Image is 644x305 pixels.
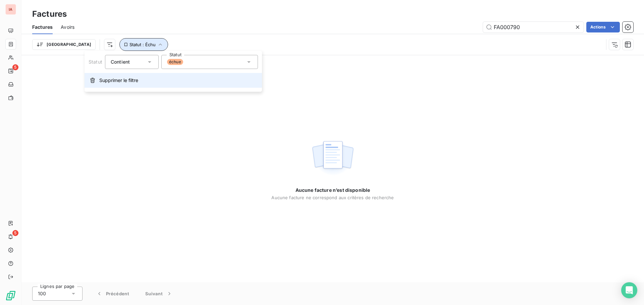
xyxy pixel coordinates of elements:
span: 5 [12,64,18,70]
button: Supprimer le filtre [85,73,262,88]
span: Aucune facture n’est disponible [296,187,370,194]
span: Supprimer le filtre [99,77,138,84]
span: Contient [111,59,130,65]
span: échue [167,59,183,65]
span: Aucune facture ne correspond aux critères de recherche [271,195,394,200]
button: Précédent [88,287,137,301]
button: Actions [586,22,620,32]
h3: Factures [32,8,67,20]
button: Statut : Échu [119,38,168,51]
button: Suivant [137,287,181,301]
span: Statut [89,59,102,65]
button: [GEOGRAPHIC_DATA] [32,39,96,50]
span: Factures [32,24,53,30]
span: Statut : Échu [129,42,156,47]
span: Avoirs [61,24,74,30]
input: Rechercher [483,22,584,32]
span: 100 [38,290,46,297]
img: empty state [311,137,354,179]
div: IA [5,4,16,15]
div: Open Intercom Messenger [621,282,637,298]
a: 5 [5,66,16,76]
img: Logo LeanPay [5,290,16,301]
span: 5 [12,230,18,236]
